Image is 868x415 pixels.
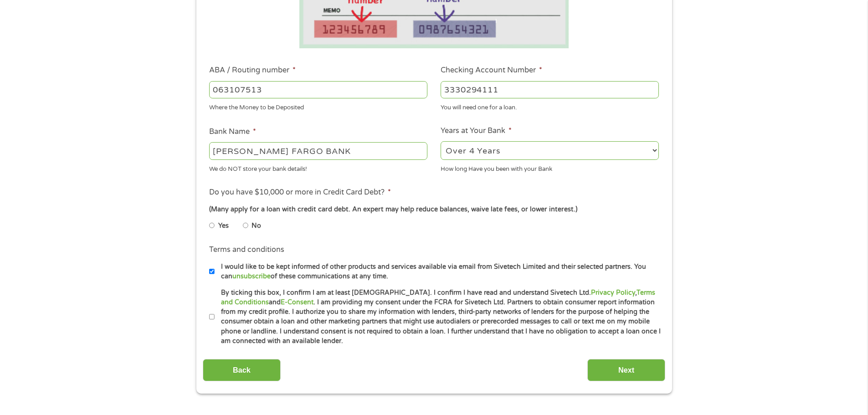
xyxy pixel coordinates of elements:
input: 263177916 [209,81,427,98]
label: ABA / Routing number [209,66,296,75]
label: No [252,221,261,231]
input: Back [203,359,281,381]
label: By ticking this box, I confirm I am at least [DEMOGRAPHIC_DATA]. I confirm I have read and unders... [215,288,662,346]
div: How long Have you been with your Bank [441,161,659,174]
label: Checking Account Number [441,66,542,75]
a: Terms and Conditions [221,289,655,306]
a: Privacy Policy [591,289,635,297]
div: We do NOT store your bank details! [209,161,427,174]
label: Yes [218,221,229,231]
label: Do you have $10,000 or more in Credit Card Debt? [209,188,391,197]
input: Next [587,359,665,381]
label: Bank Name [209,127,256,137]
a: E-Consent [281,298,313,306]
div: (Many apply for a loan with credit card debt. An expert may help reduce balances, waive late fees... [209,205,658,215]
input: 345634636 [441,81,659,98]
div: You will need one for a loan. [441,100,659,113]
a: unsubscribe [232,272,271,280]
label: Terms and conditions [209,245,284,255]
label: Years at Your Bank [441,126,512,136]
label: I would like to be kept informed of other products and services available via email from Sivetech... [215,262,662,282]
div: Where the Money to be Deposited [209,100,427,113]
